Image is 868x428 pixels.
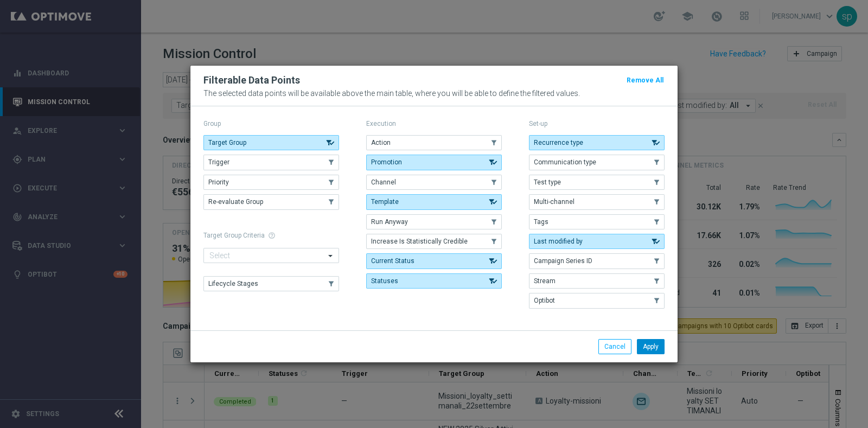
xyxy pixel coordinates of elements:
[371,158,402,166] span: Promotion
[366,155,502,170] button: Promotion
[534,257,592,265] span: Campaign Series ID
[371,139,391,146] span: Action
[203,155,339,170] button: Trigger
[529,253,665,269] button: Campaign Series ID
[203,194,339,209] button: Re-evaluate Group
[366,273,502,289] button: Statuses
[529,135,665,150] button: Recurrence type
[529,175,665,190] button: Test type
[208,158,229,166] span: Trigger
[203,135,339,150] button: Target Group
[534,198,575,206] span: Multi-channel
[366,135,502,150] button: Action
[529,194,665,209] button: Multi-channel
[371,218,408,226] span: Run Anyway
[534,238,583,245] span: Last modified by
[529,234,665,249] button: Last modified by
[203,89,665,98] p: The selected data points will be available above the main table, where you will be able to define...
[534,297,555,304] span: Optibot
[534,218,548,226] span: Tags
[534,158,596,166] span: Communication type
[203,175,339,190] button: Priority
[366,253,502,269] button: Current Status
[534,277,556,285] span: Stream
[371,277,398,285] span: Statuses
[208,280,258,288] span: Lifecycle Stages
[529,273,665,289] button: Stream
[529,119,665,128] p: Set-up
[366,194,502,209] button: Template
[366,175,502,190] button: Channel
[203,276,339,291] button: Lifecycle Stages
[366,234,502,249] button: Increase Is Statistically Credible
[371,238,468,245] span: Increase Is Statistically Credible
[626,74,665,86] button: Remove All
[203,74,300,87] h2: Filterable Data Points
[529,155,665,170] button: Communication type
[268,232,276,239] span: help_outline
[208,139,246,146] span: Target Group
[208,178,229,186] span: Priority
[203,119,339,128] p: Group
[371,178,396,186] span: Channel
[366,119,502,128] p: Execution
[371,198,399,206] span: Template
[366,214,502,229] button: Run Anyway
[534,139,583,146] span: Recurrence type
[208,198,263,206] span: Re-evaluate Group
[598,339,631,354] button: Cancel
[534,178,561,186] span: Test type
[371,257,414,265] span: Current Status
[529,293,665,308] button: Optibot
[637,339,665,354] button: Apply
[203,232,339,239] h1: Target Group Criteria
[529,214,665,229] button: Tags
